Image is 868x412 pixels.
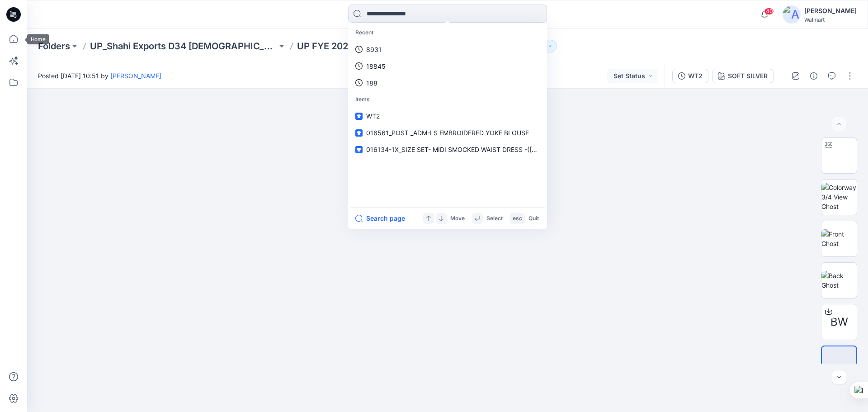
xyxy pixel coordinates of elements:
img: avatar [783,5,801,24]
img: Front Ghost [821,229,857,248]
span: 016561_POST _ADM-LS EMBROIDERED YOKE BLOUSE [366,129,529,137]
p: Move [450,214,465,223]
img: Colorway 3/4 View Ghost [821,183,857,211]
span: Posted [DATE] 10:51 by [38,71,161,81]
a: 016134-1X_SIZE SET- MIDI SMOCKED WAIST DRESS -([DATE]) [350,141,545,158]
div: WT2 [688,71,703,81]
button: Search page [355,213,405,224]
p: 18845 [366,62,386,71]
p: Items [350,91,545,108]
img: Back Ghost [821,271,857,290]
a: Folders [38,40,70,52]
button: SOFT SILVER [712,69,774,83]
div: SOFT SILVER [728,71,768,81]
p: esc [513,214,522,223]
span: 40 [764,8,774,15]
p: Recent [350,24,545,41]
a: 18845 [350,58,545,75]
span: BW [830,314,848,330]
a: 8931 [350,41,545,58]
p: 8931 [366,45,382,54]
div: [PERSON_NAME] [804,5,857,16]
div: Walmart [804,16,857,23]
p: Select [486,214,503,223]
button: Details [807,69,821,83]
a: UP_Shahi Exports D34 [DEMOGRAPHIC_DATA] Tops [90,40,277,52]
button: WT2 [672,69,708,83]
a: UP FYE 2027 S2 D34 [DEMOGRAPHIC_DATA] Woven Tops [297,40,484,52]
a: WT2 [350,108,545,124]
a: 188 [350,75,545,91]
a: [PERSON_NAME] [110,72,161,80]
a: 016561_POST _ADM-LS EMBROIDERED YOKE BLOUSE [350,124,545,141]
span: 016134-1X_SIZE SET- MIDI SMOCKED WAIST DRESS -([DATE]) [366,146,552,153]
span: WT2 [366,112,380,120]
p: Quit [528,214,539,223]
p: 188 [366,78,377,88]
